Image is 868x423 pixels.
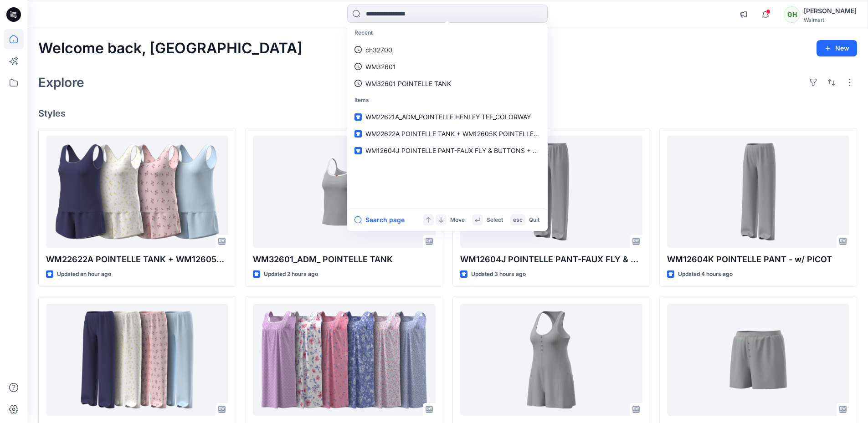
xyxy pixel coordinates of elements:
[57,270,111,279] p: Updated an hour ago
[38,75,84,90] h2: Explore
[264,270,318,279] p: Updated 2 hours ago
[354,214,405,225] button: Search page
[365,45,392,55] p: ch32700
[804,5,857,16] div: [PERSON_NAME]
[349,75,546,92] a: WM32601 POINTELLE TANK
[460,253,642,266] p: WM12604J POINTELLE PANT-FAUX FLY & BUTTONS + PICOT
[471,270,526,279] p: Updated 3 hours ago
[513,215,523,225] p: esc
[365,62,396,71] p: WM32601
[667,136,849,248] a: WM12604K POINTELLE PANT - w/ PICOT
[38,40,303,57] h2: Welcome back, [GEOGRAPHIC_DATA]
[253,304,435,416] a: WM12381D_COLORWAY
[365,79,451,88] p: WM32601 POINTELLE TANK
[349,142,546,159] a: WM12604J POINTELLE PANT-FAUX FLY & BUTTONS + PICOT
[349,108,546,125] a: WM22621A_ADM_POINTELLE HENLEY TEE_COLORWAY
[349,25,546,41] p: Recent
[487,215,503,225] p: Select
[450,215,465,225] p: Move
[365,147,552,154] span: WM12604J POINTELLE PANT-FAUX FLY & BUTTONS + PICOT
[349,58,546,75] a: WM32601
[349,92,546,109] p: Items
[365,130,628,138] span: WM22622A POINTELLE TANK + WM12605K POINTELLE SHORT -w- PICOT_COLORWAY
[46,304,228,416] a: WM12604K POINTELLE PANT - w/ PICOT_COLORWAY
[38,108,857,119] h4: Styles
[817,40,857,56] button: New
[349,41,546,58] a: ch32700
[253,253,435,266] p: WM32601_ADM_ POINTELLE TANK
[253,136,435,248] a: WM32601_ADM_ POINTELLE TANK
[46,136,228,248] a: WM22622A POINTELLE TANK + WM12605K POINTELLE SHORT -w- PICOT_COLORWAY
[460,136,642,248] a: WM12604J POINTELLE PANT-FAUX FLY & BUTTONS + PICOT
[365,113,531,121] span: WM22621A_ADM_POINTELLE HENLEY TEE_COLORWAY
[678,270,733,279] p: Updated 4 hours ago
[460,304,642,416] a: WM32606_ADM_POINTELLE ROMPER
[804,16,857,23] div: Walmart
[349,125,546,142] a: WM22622A POINTELLE TANK + WM12605K POINTELLE SHORT -w- PICOT_COLORWAY
[667,304,849,416] a: WM22610A_ADM_ESSENTIALS SHORT
[46,253,228,266] p: WM22622A POINTELLE TANK + WM12605K POINTELLE SHORT -w- PICOT_COLORWAY
[667,253,849,266] p: WM12604K POINTELLE PANT - w/ PICOT
[529,215,539,225] p: Quit
[784,6,800,23] div: GH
